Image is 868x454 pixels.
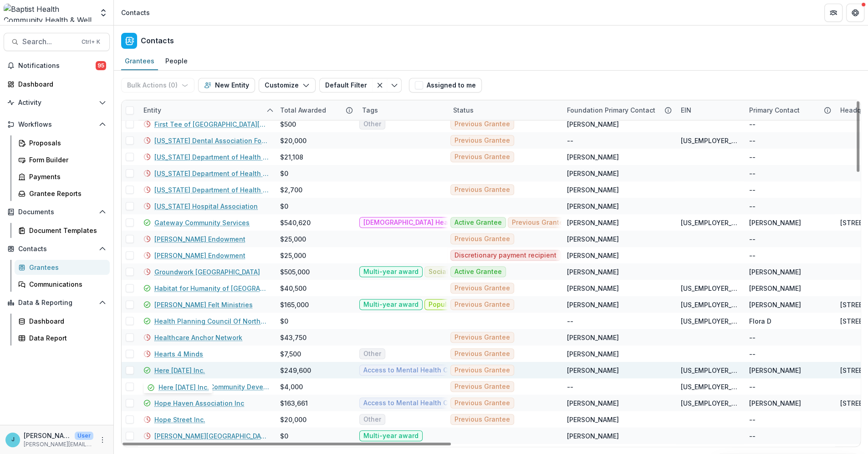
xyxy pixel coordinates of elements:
div: [PERSON_NAME] [567,398,619,408]
div: [PERSON_NAME] [567,218,619,227]
span: Previous Grantee [454,383,510,391]
div: Total Awarded [275,100,357,120]
div: [US_EMPLOYER_IDENTIFICATION_NUMBER] [681,300,738,310]
button: Open Data & Reporting [4,295,110,310]
div: Foundation Primary Contact [562,105,661,115]
div: -- [567,136,573,145]
div: [PERSON_NAME] [567,234,619,244]
span: Multi-year award [363,301,419,309]
div: [PERSON_NAME] [567,251,619,260]
a: [PERSON_NAME] Felt Ministries [154,300,253,310]
div: Flora D [749,316,771,326]
span: Social Determinants of Health [429,268,524,276]
div: $21,108 [280,152,303,162]
a: Dashboard [15,314,110,329]
div: -- [749,382,756,392]
a: Groundwork [GEOGRAPHIC_DATA] [154,267,260,277]
span: Previous Grantee [454,120,510,128]
button: Default Filter [319,78,373,93]
div: $165,000 [280,300,309,310]
a: Payments [15,169,110,184]
a: Hearts 4 Minds [154,349,203,359]
span: Previous Grantee [454,137,510,144]
span: Documents [18,208,95,216]
button: Notifications95 [4,58,110,73]
div: Contacts [121,8,150,17]
span: Previous Grantee [454,366,510,374]
span: Previous Grantee [454,153,510,161]
div: $249,600 [280,366,311,375]
span: Previous Grantee [454,284,510,292]
span: Data & Reporting [18,299,95,307]
div: -- [749,234,756,244]
div: EIN [675,100,744,120]
a: Form Builder [15,152,110,167]
div: Status [448,100,562,120]
button: Open Workflows [4,117,110,132]
div: [PERSON_NAME] [567,431,619,441]
div: [PERSON_NAME] [567,119,619,129]
div: [PERSON_NAME] [567,333,619,342]
div: -- [749,333,756,342]
div: Proposals [29,138,102,148]
div: Foundation Primary Contact [562,100,675,120]
div: $7,500 [280,349,301,359]
div: [PERSON_NAME] [749,218,801,227]
span: Previous Grantee [512,219,567,227]
div: [PERSON_NAME] [749,267,801,277]
div: Tags [357,105,383,115]
span: Notifications [18,62,96,70]
p: User [75,432,93,440]
div: Payments [29,172,102,181]
div: Document Templates [29,226,102,235]
div: [PERSON_NAME] [749,398,801,408]
div: Tags [357,100,448,120]
span: Access to Mental Health Care [363,366,458,374]
a: Data Report [15,330,110,346]
span: Previous Grantee [454,301,510,309]
a: [PERSON_NAME] Endowment [154,251,245,260]
div: People [162,54,191,67]
a: Habitat for Humanity of [GEOGRAPHIC_DATA]/[GEOGRAPHIC_DATA] [154,284,269,293]
span: Previous Grantee [454,235,510,243]
div: [PERSON_NAME] [567,201,619,211]
button: Get Help [846,4,864,22]
a: [US_STATE] Department of Health [PERSON_NAME] [154,152,269,162]
a: Grantee Reports [15,186,110,201]
a: Grantees [121,52,158,70]
a: [PERSON_NAME][GEOGRAPHIC_DATA] [154,431,269,441]
div: Grantee Reports [29,189,102,198]
div: [US_EMPLOYER_IDENTIFICATION_NUMBER] [681,316,738,326]
div: -- [749,349,756,359]
div: EIN [675,105,697,115]
a: Hope Street Inc. [154,415,205,424]
span: Discretionary payment recipient [454,252,557,259]
span: Contacts [18,245,95,253]
div: Entity [138,105,167,115]
div: Primary Contact [744,105,805,115]
a: Communications [15,277,110,292]
span: Previous Grantee [454,186,510,194]
div: -- [749,251,756,260]
div: -- [749,201,756,211]
button: Bulk Actions (0) [121,78,194,93]
div: $20,000 [280,415,306,424]
div: $4,000 [280,382,303,392]
img: Baptist Health Community Health & Well Being logo [4,4,93,22]
p: [PERSON_NAME] [24,431,71,440]
button: Partners [824,4,842,22]
div: -- [749,169,756,178]
a: First Tee of [GEOGRAPHIC_DATA][US_STATE] [154,119,269,129]
div: $25,000 [280,234,306,244]
button: Open Activity [4,95,110,110]
button: Open Documents [4,205,110,219]
div: -- [567,316,573,326]
a: Document Templates [15,223,110,238]
svg: sorted ascending [266,107,274,114]
nav: breadcrumb [117,6,153,19]
div: -- [567,382,573,392]
button: Open Contacts [4,242,110,256]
